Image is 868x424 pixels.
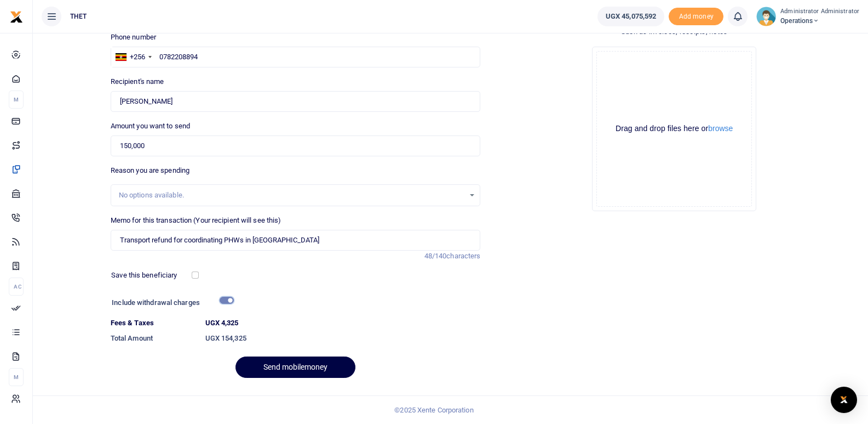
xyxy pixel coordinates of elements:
[606,11,656,22] span: UGX 45,075,592
[235,357,355,378] button: Send mobilemoney
[10,10,23,24] img: logo-small
[9,278,24,296] li: Ac
[205,318,239,329] label: UGX 4,325
[756,7,776,26] img: profile-user
[756,7,859,26] a: profile-user Administrator Administrator Operations
[111,230,481,251] input: Enter extra information
[66,12,91,21] span: THET
[780,7,859,16] small: Administrator Administrator
[112,298,229,307] h6: Include withdrawal charges
[446,252,480,260] span: characters
[111,47,155,67] div: Uganda: +256
[111,135,481,156] input: UGX
[669,8,723,26] span: Add money
[106,318,201,329] dt: Fees & Taxes
[597,123,751,134] div: Drag and drop files here or
[780,16,859,26] span: Operations
[130,52,145,63] div: +256
[111,215,281,226] label: Memo for this transaction (Your recipient will see this)
[669,8,723,26] li: Toup your wallet
[111,165,189,176] label: Reason you are spending
[597,7,664,26] a: UGX 45,075,592
[9,368,24,386] li: M
[111,121,190,132] label: Amount you want to send
[111,76,164,87] label: Recipient's name
[119,190,465,201] div: No options available.
[111,270,177,281] label: Save this beneficiary
[424,252,447,260] span: 48/140
[593,7,669,26] li: Wallet ballance
[831,387,857,413] div: Open Intercom Messenger
[205,334,481,343] h6: UGX 154,325
[9,91,24,109] li: M
[111,334,197,343] h6: Total Amount
[10,12,23,20] a: logo-small logo-large logo-large
[111,32,156,43] label: Phone number
[111,91,481,112] input: Loading name...
[708,125,733,132] button: browse
[669,12,723,20] a: Add money
[111,47,481,67] input: Enter phone number
[592,47,756,211] div: File Uploader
